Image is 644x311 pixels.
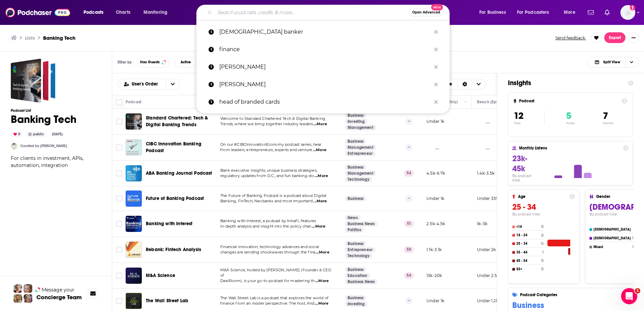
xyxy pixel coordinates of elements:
h4: 35 - 44 [516,250,541,254]
a: Business [345,139,366,144]
span: ...More [316,250,329,255]
span: Banking with Interest [146,221,193,227]
span: Rebank: Fintech Analysis [146,247,201,252]
span: ...More [312,224,325,229]
span: DealRoom), is your go-to podcast for mastering th [220,278,315,283]
a: The Wall Street Lab [146,298,188,304]
button: open menu [118,82,166,87]
span: Toggle select row [116,298,122,304]
a: finance [196,41,450,58]
h4: Age [518,194,567,199]
img: Banking with Interest [126,216,142,232]
div: Search podcasts, credits, & more... [203,5,456,20]
span: ABA Banking Journal Podcast [146,170,212,176]
img: Future of Banking Podcast [126,191,142,207]
button: Choose View [425,79,486,90]
span: Welcome to Standard Chartered: Tech & Digital Banking [220,116,325,121]
p: __ [477,144,490,150]
button: Show profile menu [620,5,635,20]
h4: [DEMOGRAPHIC_DATA] [593,236,631,240]
button: open menu [475,7,514,18]
h4: 0 [541,233,544,238]
div: Sort Direction [457,79,472,89]
h1: Insights [508,79,623,87]
span: New [431,4,443,10]
span: Message your [42,286,74,293]
img: Rebank: Fintech Analysis [126,242,142,258]
span: Podcasts [84,8,103,17]
span: 23k-45k [512,153,527,174]
h1: Banking Tech [11,113,101,126]
a: Show notifications dropdown [602,7,612,18]
a: Investing [345,119,367,124]
span: Bank executive insights, unique business strategies, [220,168,317,173]
img: Jules Profile [24,284,32,293]
a: Technology [345,177,372,182]
input: Search podcasts, credits, & more... [215,7,409,18]
a: Business [345,295,366,301]
span: Toggle select row [116,221,122,227]
p: 2.5k-4.5k [426,221,445,227]
p: Under 2k [477,247,496,252]
a: [DEMOGRAPHIC_DATA] banker [196,23,450,41]
img: CIBC Innovation Banking Podcast [126,139,142,155]
p: Active [566,122,575,125]
span: Future of Banking Podcast [146,196,204,201]
span: Trends, where we bring together industry leaders [220,122,313,126]
img: NTCBliss [11,143,18,149]
a: Entrepreneur [345,247,375,252]
span: User's Order [132,82,160,87]
a: Business [345,113,366,118]
h3: Banking Tech [43,35,75,41]
span: Toggle select row [116,170,122,176]
h3: Filter by [118,60,132,65]
span: For Podcasters [517,8,549,17]
h4: Podcast Categories [520,292,644,297]
img: Podchaser - Follow, Share and Rate Podcasts [5,6,70,19]
div: [DATE] [49,132,65,137]
span: Banking, FinTech, Neobanks and most importantl [220,199,313,203]
span: The Wall Street Lab [146,298,188,304]
a: CIBC Innovation Banking Podcast [146,141,213,154]
button: Choose View [587,57,639,68]
h4: 45 - 54 [516,259,540,263]
p: Inactive [603,122,613,125]
a: Business News [345,279,377,284]
span: CIBC Innovation Banking Podcast [146,141,201,153]
h4: 55+ [516,267,540,271]
span: Monitoring [143,8,167,17]
h4: By podcast total [512,174,540,182]
a: Management [345,125,376,130]
div: Reach (Episode) [477,98,508,106]
span: Charts [116,8,130,17]
h4: 0 [541,258,544,263]
a: The Wall Street Lab [126,293,142,309]
p: Under 1k [426,298,444,304]
h4: 11 [632,236,635,240]
div: 0 [11,131,23,137]
h3: Podcast List [11,108,101,113]
span: ...More [315,301,328,306]
a: Show notifications dropdown [585,7,597,18]
span: Toggle select row [116,247,122,253]
h4: [DEMOGRAPHIC_DATA] [593,228,632,232]
button: Send feedback. [553,35,588,41]
div: Podcast [126,98,141,106]
span: Open Advanced [412,11,440,14]
button: Active [175,57,197,68]
span: Standard Chartered: Tech & Digital Banking Trends [146,115,208,128]
img: Standard Chartered: Tech & Digital Banking Trends [126,113,142,130]
p: Total [514,122,544,125]
span: Toggle select row [116,144,122,150]
span: The Wall Street Lab is a podcast that explores the world of [220,296,328,300]
a: Lists [25,35,35,41]
p: 54 [404,272,414,279]
span: from leaders, entrepreneurs, experts and venture [220,147,312,152]
img: Barbara Profile [24,294,32,303]
span: Active [181,60,191,64]
p: 1k-3k [477,221,487,227]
